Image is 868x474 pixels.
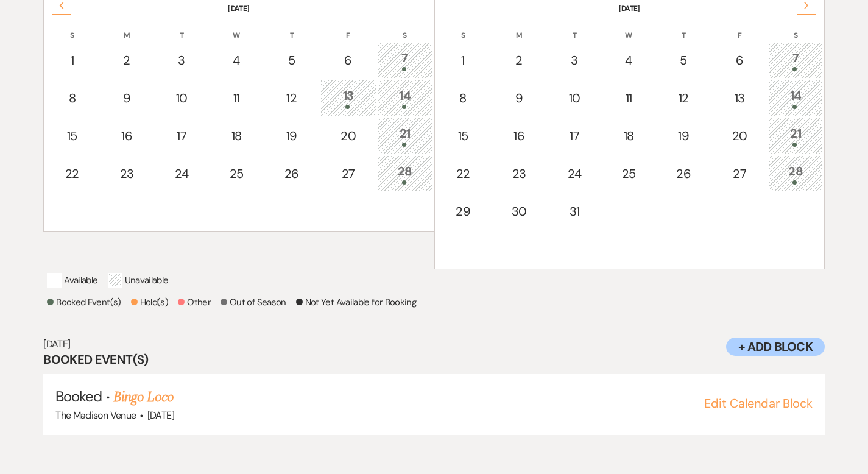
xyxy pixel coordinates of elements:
div: 20 [719,127,761,145]
th: T [657,15,711,41]
div: 28 [775,162,816,185]
div: 1 [443,51,484,69]
div: 30 [498,202,540,221]
th: T [548,15,601,41]
th: W [210,15,263,41]
div: 6 [327,51,370,69]
div: 19 [271,127,312,145]
div: 21 [384,124,426,147]
div: 17 [555,127,595,145]
button: + Add Block [726,338,825,356]
th: F [320,15,376,41]
th: W [602,15,655,41]
div: 24 [161,164,202,183]
th: F [712,15,767,41]
span: Booked [55,387,102,406]
div: 8 [443,89,484,107]
a: Bingo Loco [113,386,174,408]
th: S [769,15,823,41]
div: 14 [384,87,426,109]
div: 26 [663,164,704,183]
div: 14 [775,87,816,109]
div: 22 [443,164,484,183]
div: 1 [52,51,92,69]
div: 26 [271,164,312,183]
div: 2 [107,51,147,69]
div: 20 [327,127,370,145]
div: 18 [609,127,649,145]
p: Booked Event(s) [47,295,121,310]
div: 27 [327,164,370,183]
div: 16 [107,127,147,145]
div: 12 [663,89,704,107]
div: 23 [107,164,147,183]
div: 7 [775,49,816,71]
div: 3 [161,51,202,69]
div: 28 [384,162,426,185]
th: M [100,15,153,41]
div: 8 [52,89,92,107]
p: Not Yet Available for Booking [296,295,416,310]
p: Unavailable [108,273,169,288]
h6: [DATE] [43,338,825,351]
th: T [264,15,319,41]
span: The Madison Venue [55,409,136,422]
div: 27 [719,164,761,183]
div: 15 [443,127,484,145]
div: 12 [271,89,312,107]
div: 13 [327,87,370,109]
div: 13 [719,89,761,107]
th: S [436,15,490,41]
div: 11 [216,89,256,107]
div: 18 [216,127,256,145]
div: 7 [384,49,426,71]
div: 4 [216,51,256,69]
th: M [492,15,547,41]
div: 10 [555,89,595,107]
div: 15 [52,127,92,145]
div: 29 [443,202,484,221]
p: Hold(s) [131,295,169,310]
div: 11 [609,89,649,107]
div: 10 [161,89,202,107]
div: 5 [663,51,704,69]
div: 9 [498,89,540,107]
div: 9 [107,89,147,107]
div: 23 [498,164,540,183]
th: T [155,15,208,41]
div: 31 [555,202,595,221]
div: 4 [609,51,649,69]
div: 16 [498,127,540,145]
th: S [45,15,99,41]
button: Edit Calendar Block [704,397,813,409]
div: 21 [775,124,816,147]
p: Available [47,273,97,288]
div: 6 [719,51,761,69]
div: 19 [663,127,704,145]
div: 22 [52,164,92,183]
div: 24 [555,164,595,183]
div: 2 [498,51,540,69]
div: 3 [555,51,595,69]
div: 25 [609,164,649,183]
div: 25 [216,164,256,183]
th: S [378,15,432,41]
h3: Booked Event(s) [43,351,825,368]
div: 17 [161,127,202,145]
p: Out of Season [221,295,286,310]
p: Other [178,295,211,310]
div: 5 [271,51,312,69]
span: [DATE] [147,409,174,422]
